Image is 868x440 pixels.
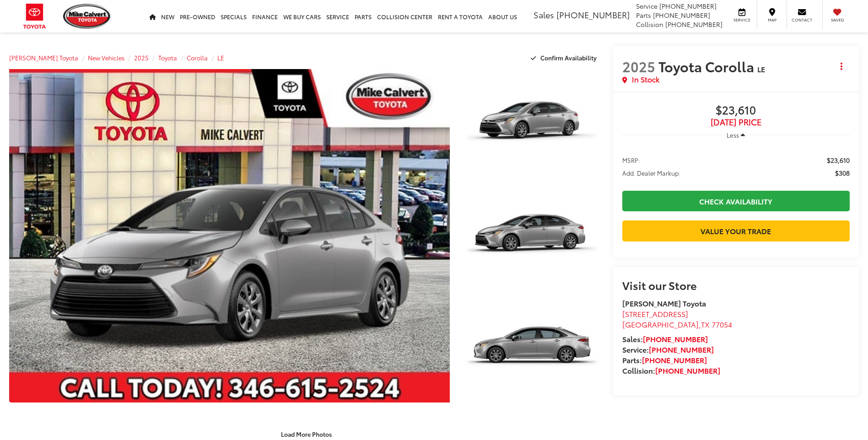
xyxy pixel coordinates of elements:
span: Service [636,1,658,11]
a: [PHONE_NUMBER] [649,344,714,354]
span: $23,610 [827,156,850,165]
span: Sales [534,9,554,21]
strong: Collision: [622,365,720,376]
span: Add. Dealer Markup: [622,168,680,177]
span: [PHONE_NUMBER] [556,9,630,21]
span: , [622,319,732,329]
span: dropdown dots [841,63,842,70]
span: Toyota Corolla [658,56,757,76]
img: 2025 Toyota Corolla LE [5,67,454,404]
button: Confirm Availability [526,50,604,66]
a: Toyota [158,54,177,62]
a: Check Availability [622,191,850,211]
span: [PHONE_NUMBER] [653,11,710,20]
span: $23,610 [622,104,850,118]
span: MSRP: [622,156,640,165]
button: Less [722,127,750,143]
span: 77054 [712,319,732,329]
a: Expand Photo 3 [460,295,604,402]
span: [PHONE_NUMBER] [665,20,722,29]
a: Expand Photo 1 [460,69,604,177]
span: $308 [835,168,850,177]
span: Confirm Availability [540,54,597,62]
h2: Visit our Store [622,279,850,291]
img: Mike Calvert Toyota [63,4,112,29]
span: [STREET_ADDRESS] [622,308,688,319]
strong: Sales: [622,333,708,344]
span: In Stock [632,74,659,85]
span: 2025 [622,56,655,76]
a: New Vehicles [88,54,124,62]
a: [PERSON_NAME] Toyota [9,54,78,62]
span: TX [701,319,710,329]
span: Parts [636,11,651,20]
a: [STREET_ADDRESS] [GEOGRAPHIC_DATA],TX 77054 [622,308,732,329]
img: 2025 Toyota Corolla LE [458,68,605,178]
a: LE [217,54,224,62]
strong: [PERSON_NAME] Toyota [622,298,706,308]
a: Value Your Trade [622,220,850,241]
a: Expand Photo 2 [460,182,604,290]
span: [DATE] PRICE [622,118,850,127]
span: Less [727,131,739,139]
span: Service [732,17,752,23]
span: Map [762,17,782,23]
a: [PHONE_NUMBER] [643,333,708,344]
span: [GEOGRAPHIC_DATA] [622,319,699,329]
strong: Parts: [622,354,707,365]
span: LE [757,64,765,74]
img: 2025 Toyota Corolla LE [458,181,605,291]
span: Contact [792,17,812,23]
strong: Service: [622,344,714,354]
a: [PHONE_NUMBER] [655,365,720,376]
a: Expand Photo 0 [9,69,450,402]
a: 2025 [134,54,149,62]
span: Collision [636,20,663,29]
button: Actions [834,58,850,74]
a: Corolla [187,54,208,62]
span: Saved [827,17,847,23]
img: 2025 Toyota Corolla LE [458,294,605,404]
a: [PHONE_NUMBER] [642,354,707,365]
span: [PHONE_NUMBER] [659,1,717,11]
